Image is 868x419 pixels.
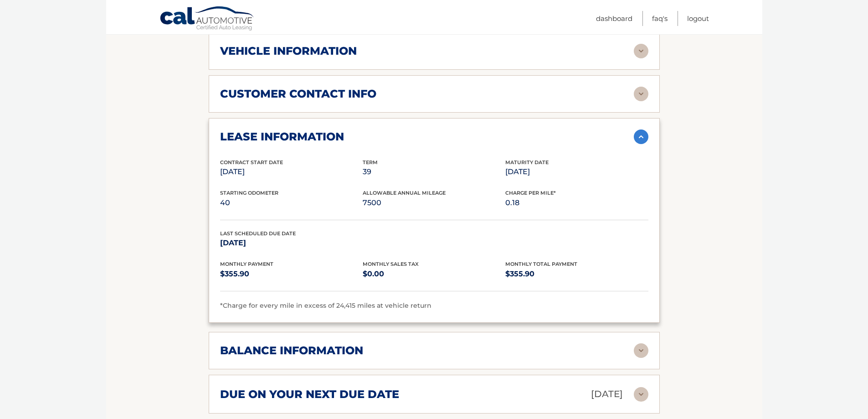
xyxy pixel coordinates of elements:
[634,87,648,101] img: accordion-rest.svg
[220,301,431,310] span: *Charge for every mile in excess of 24,415 miles at vehicle return
[220,159,283,166] span: Contract Start Date
[505,197,648,209] p: 0.18
[505,166,648,178] p: [DATE]
[505,268,648,280] p: $355.90
[505,159,549,166] span: Maturity Date
[220,44,357,58] h2: vehicle information
[687,11,709,26] a: Logout
[591,386,623,402] p: [DATE]
[220,230,296,237] span: Last Scheduled Due Date
[220,388,399,401] h2: due on your next due date
[363,190,446,196] span: Allowable Annual Mileage
[652,11,668,26] a: FAQ's
[634,44,648,58] img: accordion-rest.svg
[634,343,648,358] img: accordion-rest.svg
[363,197,505,209] p: 7500
[220,237,363,249] p: [DATE]
[220,268,363,280] p: $355.90
[363,261,419,267] span: Monthly Sales Tax
[634,387,648,402] img: accordion-rest.svg
[220,166,363,178] p: [DATE]
[220,130,344,144] h2: lease information
[220,261,273,267] span: Monthly Payment
[634,129,648,144] img: accordion-active.svg
[363,166,505,178] p: 39
[505,261,577,267] span: Monthly Total Payment
[363,268,505,280] p: $0.00
[505,190,556,196] span: Charge Per Mile*
[363,159,378,166] span: Term
[220,87,376,101] h2: customer contact info
[159,6,255,32] a: Cal Automotive
[596,11,632,26] a: Dashboard
[220,197,363,209] p: 40
[220,190,278,196] span: Starting Odometer
[220,344,363,357] h2: balance information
